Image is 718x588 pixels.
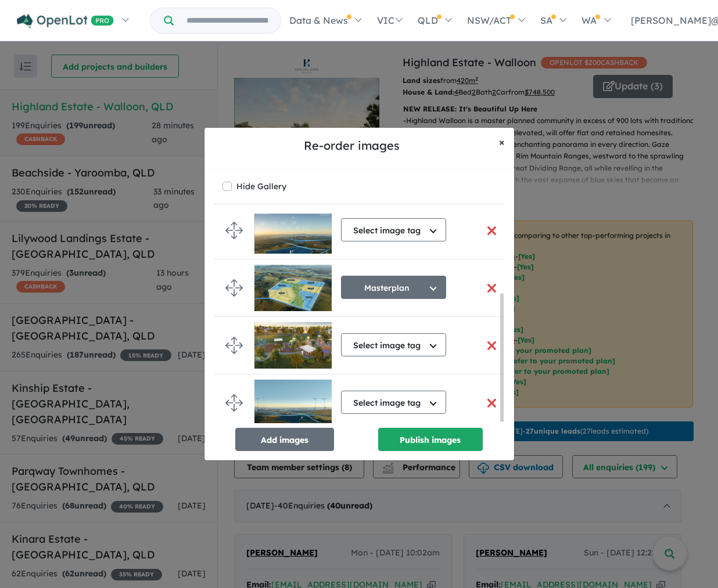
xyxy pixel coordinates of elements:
button: Select image tag [341,391,446,414]
img: drag.svg [225,394,243,412]
span: × [499,135,505,149]
button: Masterplan [341,276,446,299]
img: Highland%20Estate%20-%20Walloon___1748568813_0.jpg [254,322,332,369]
img: drag.svg [225,279,243,297]
img: Highland%20Estate%20-%20Walloon___1748568813_1.jpg [254,380,332,426]
button: Select image tag [341,218,446,241]
button: Add images [235,428,334,451]
button: Publish images [378,428,483,451]
img: Highland%20Estate%20-%20Walloon___1746578461_0.jpg [254,265,332,311]
img: drag.svg [225,222,243,239]
input: Try estate name, suburb, builder or developer [176,8,278,33]
label: Hide Gallery [236,178,286,194]
img: Openlot PRO Logo White [17,14,114,28]
h5: Re-order images [214,137,490,154]
button: Select image tag [341,333,446,356]
img: Highland%20Estate%20-%20Walloon___1748568813_2.jpg [254,207,332,254]
img: drag.svg [225,337,243,354]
